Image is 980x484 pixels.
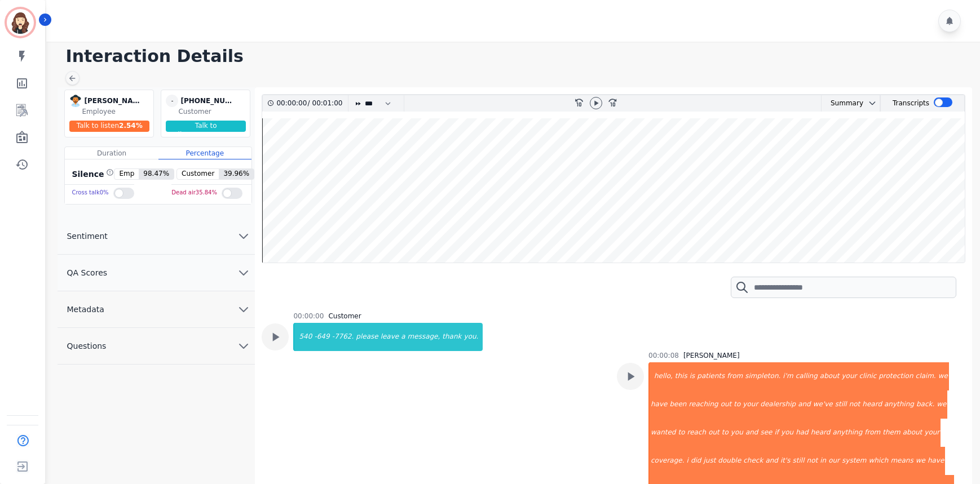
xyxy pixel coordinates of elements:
[237,266,250,279] svg: chevron down
[407,323,442,351] div: message,
[65,46,969,66] h1: Interaction Details
[355,323,379,351] div: please
[82,107,151,116] div: Employee
[780,419,794,447] div: you
[759,419,773,447] div: see
[328,312,361,321] div: Customer
[915,362,937,390] div: claim.
[686,419,708,447] div: reach
[650,419,677,447] div: wanted
[877,362,914,390] div: protection
[937,362,949,390] div: we
[219,169,254,179] span: 39.96 %
[831,419,863,447] div: anything
[166,95,178,107] span: -
[441,323,462,351] div: thank
[58,304,113,315] span: Metadata
[294,323,313,351] div: 540
[65,147,158,159] div: Duration
[915,447,926,475] div: we
[810,419,832,447] div: heard
[741,390,759,419] div: your
[841,447,867,475] div: system
[840,362,858,390] div: your
[313,323,330,351] div: -649
[902,419,924,447] div: about
[690,447,703,475] div: did
[923,419,941,447] div: your
[707,419,721,447] div: out
[794,419,810,447] div: had
[648,351,679,360] div: 00:00:08
[196,131,234,139] span: 3932.61 %
[797,390,812,419] div: and
[744,362,782,390] div: simpleton.
[400,323,406,351] div: a
[84,95,140,107] div: [PERSON_NAME]
[139,169,174,179] span: 98.47 %
[668,390,687,419] div: been
[58,267,116,278] span: QA Scores
[834,390,848,419] div: still
[166,121,246,132] div: Talk to listen
[806,447,819,475] div: not
[794,362,819,390] div: calling
[310,95,341,112] div: 00:01:00
[926,447,945,475] div: have
[178,107,248,116] div: Customer
[889,447,914,475] div: means
[719,390,733,419] div: out
[792,447,806,475] div: still
[867,447,889,475] div: which
[812,390,834,419] div: we've
[861,390,883,419] div: heard
[822,95,863,112] div: Summary
[177,169,219,179] span: Customer
[58,291,255,328] button: Metadata chevron down
[730,419,744,447] div: you
[293,312,324,321] div: 00:00:00
[779,447,792,475] div: it's
[180,95,237,107] div: [PHONE_NUMBER]
[331,323,355,351] div: -7762.
[379,323,400,351] div: leave
[759,390,797,419] div: dealership
[58,340,115,352] span: Questions
[276,95,345,112] div: /
[677,419,686,447] div: to
[774,419,780,447] div: if
[58,328,255,365] button: Questions chevron down
[69,168,114,180] div: Silence
[742,447,764,475] div: check
[883,390,915,419] div: anything
[650,390,668,419] div: have
[237,229,250,243] svg: chevron down
[171,185,217,201] div: Dead air 35.84 %
[881,419,901,447] div: them
[696,362,726,390] div: patients
[764,447,779,475] div: and
[717,447,742,475] div: double
[58,255,255,291] button: QA Scores chevron down
[276,95,307,112] div: 00:00:00
[782,362,794,390] div: i'm
[868,99,877,108] svg: chevron down
[848,390,862,419] div: not
[744,419,760,447] div: and
[688,362,696,390] div: is
[119,122,143,130] span: 2.54 %
[69,121,149,132] div: Talk to listen
[237,339,250,353] svg: chevron down
[650,362,674,390] div: hello,
[7,9,34,36] img: Bordered avatar
[935,390,947,419] div: we
[674,362,688,390] div: this
[702,447,717,475] div: just
[114,169,139,179] span: Emp
[683,351,740,360] div: [PERSON_NAME]
[158,147,251,159] div: Percentage
[721,419,730,447] div: to
[732,390,741,419] div: to
[686,447,690,475] div: i
[237,303,250,316] svg: chevron down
